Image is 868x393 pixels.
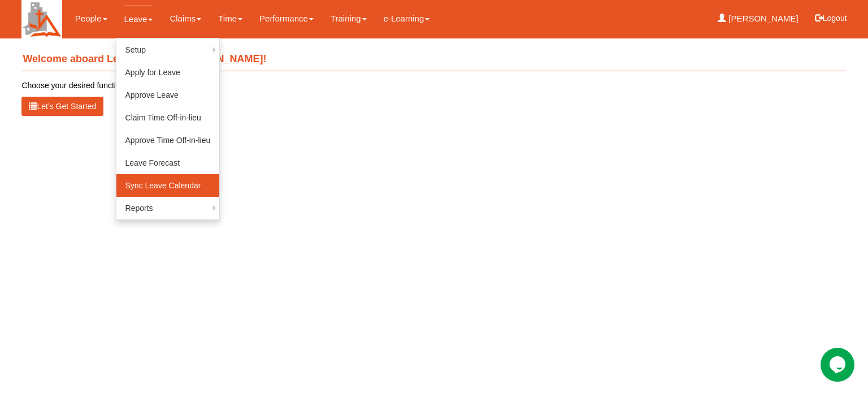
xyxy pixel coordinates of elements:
button: Logout [807,5,855,32]
a: Performance [259,6,314,32]
a: Leave Forecast [116,152,220,174]
a: Reports [116,197,220,219]
iframe: chat widget [821,348,857,382]
a: Apply for Leave [116,61,220,84]
a: Leave [124,6,153,32]
a: Time [218,6,242,32]
a: Sync Leave Calendar [116,174,220,197]
a: Claims [170,6,201,32]
h4: Welcome aboard Learn Anchor, [PERSON_NAME]! [21,48,846,71]
img: H+Cupd5uQsr4AAAAAElFTkSuQmCC [21,1,62,38]
a: Approve Leave [116,84,220,106]
a: People [75,6,107,32]
button: Let’s Get Started [21,97,103,116]
p: Choose your desired function from the menu above. [21,80,846,91]
a: e-Learning [384,6,430,32]
a: [PERSON_NAME] [718,6,798,32]
a: Setup [116,38,220,61]
a: Approve Time Off-in-lieu [116,129,220,152]
a: Training [331,6,367,32]
a: Claim Time Off-in-lieu [116,106,220,129]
